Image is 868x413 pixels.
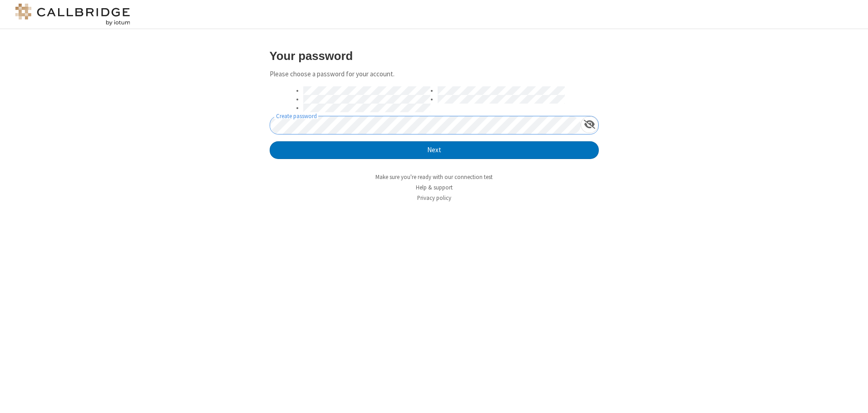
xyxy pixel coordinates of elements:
a: Make sure you're ready with our connection test [375,173,493,181]
input: Create password [270,116,581,134]
a: Privacy policy [417,194,451,202]
button: Next [270,141,599,159]
h3: Your password [270,50,599,62]
p: Please choose a password for your account. [270,69,599,80]
a: Help & support [416,184,453,191]
div: Show password [581,116,598,133]
img: logo@2x.png [14,4,132,25]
